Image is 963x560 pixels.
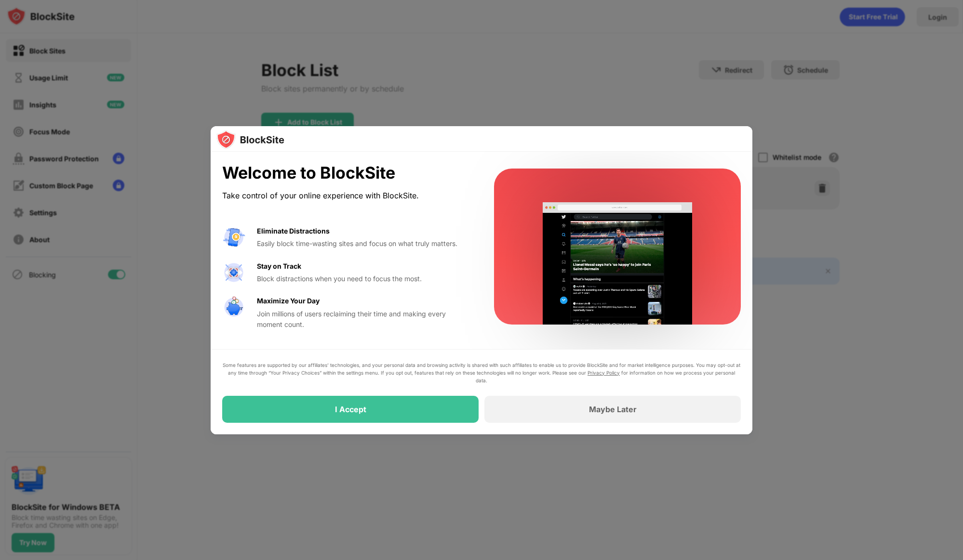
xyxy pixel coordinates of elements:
a: Privacy Policy [588,370,620,376]
div: Block distractions when you need to focus the most. [257,273,471,284]
div: Easily block time-wasting sites and focus on what truly matters. [257,238,471,249]
img: logo-blocksite.svg [216,130,284,149]
div: Maybe Later [589,404,637,414]
img: value-safe-time.svg [222,296,245,319]
div: Join millions of users reclaiming their time and making every moment count. [257,309,471,330]
img: value-avoid-distractions.svg [222,226,245,249]
div: Some features are supported by our affiliates’ technologies, and your personal data and browsing ... [222,361,741,384]
div: Maximize Your Day [257,296,320,306]
div: Take control of your online experience with BlockSite. [222,189,471,203]
div: Stay on Track [257,261,301,272]
div: I Accept [335,404,366,414]
img: value-focus.svg [222,261,245,284]
div: Welcome to BlockSite [222,163,471,183]
div: Eliminate Distractions [257,226,330,236]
